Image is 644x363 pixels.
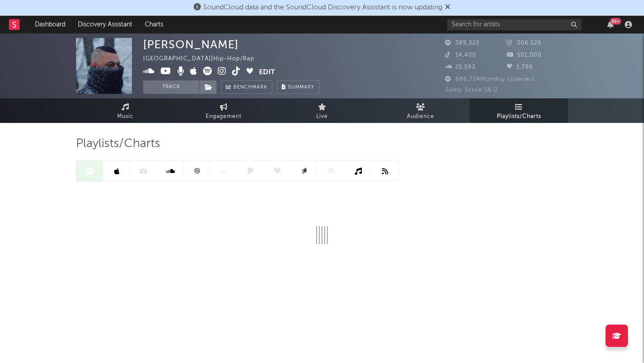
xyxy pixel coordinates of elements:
[445,52,476,58] span: 14,400
[371,98,470,123] a: Audience
[316,111,328,122] span: Live
[445,76,535,82] span: 886,724 Monthly Listeners
[445,64,475,70] span: 25,593
[607,21,614,28] button: 99+
[143,80,199,94] button: Track
[507,40,542,46] span: 306,526
[174,98,273,123] a: Engagement
[407,111,434,122] span: Audience
[507,52,542,58] span: 501,000
[447,19,581,30] input: Search for artists
[76,139,160,149] span: Playlists/Charts
[507,64,533,70] span: 1,796
[277,80,319,94] button: Summary
[139,16,169,34] a: Charts
[72,16,139,34] a: Discovery Assistant
[203,4,442,11] span: SoundCloud data and the SoundCloud Discovery Assistant is now updating
[221,80,272,94] a: Benchmark
[29,16,72,34] a: Dashboard
[143,54,265,64] div: [GEOGRAPHIC_DATA] | Hip-Hop/Rap
[470,98,568,123] a: Playlists/Charts
[117,111,134,122] span: Music
[445,40,479,46] span: 389,322
[445,4,450,11] span: Dismiss
[497,111,541,122] span: Playlists/Charts
[143,38,239,51] div: [PERSON_NAME]
[288,85,314,90] span: Summary
[610,18,621,25] div: 99 +
[445,87,498,93] span: Jump Score: 56.0
[273,98,371,123] a: Live
[233,82,267,93] span: Benchmark
[206,111,241,122] span: Engagement
[259,67,275,78] button: Edit
[76,98,174,123] a: Music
